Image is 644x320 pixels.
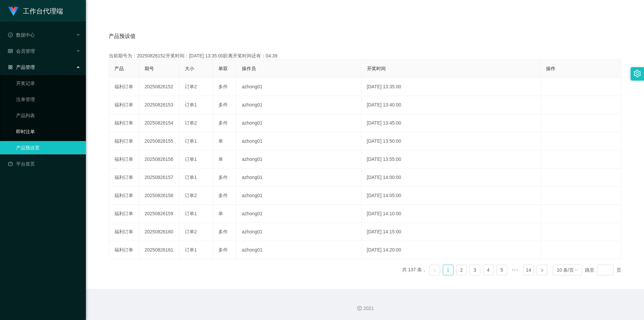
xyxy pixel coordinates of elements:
td: 20250826155 [139,132,179,150]
a: 2 [457,265,467,275]
td: 福利订单 [109,132,139,150]
td: 福利订单 [109,78,139,96]
a: 3 [470,265,480,275]
span: 产品预设值 [109,32,136,40]
span: 订单2 [185,193,197,198]
span: 订单1 [185,247,197,253]
div: 跳至 页 [585,265,621,275]
td: 20250826154 [139,114,179,132]
span: 订单1 [185,138,197,144]
span: 多件 [218,102,228,107]
a: 即时注单 [16,125,80,138]
td: [DATE] 14:15:00 [362,223,541,241]
i: 图标: down [574,268,578,273]
td: 福利订单 [109,96,139,114]
td: 福利订单 [109,205,139,223]
td: [DATE] 14:10:00 [362,205,541,223]
span: 多件 [218,193,228,198]
span: 订单1 [185,175,197,180]
span: 订单2 [185,229,197,234]
td: azhong01 [236,241,362,259]
td: [DATE] 14:00:00 [362,169,541,187]
a: 注单管理 [16,93,80,106]
td: azhong01 [236,78,362,96]
td: 福利订单 [109,114,139,132]
td: 福利订单 [109,150,139,169]
td: azhong01 [236,150,362,169]
span: 开奖时间 [367,66,386,71]
td: 福利订单 [109,223,139,241]
i: 图标: table [8,49,13,53]
a: 1 [443,265,453,275]
span: 单 [218,156,223,162]
span: 多件 [218,120,228,126]
li: 2 [456,265,467,275]
i: 图标: right [540,268,544,272]
a: 工作台代理端 [8,8,63,13]
li: 4 [483,265,494,275]
li: 向后 5 页 [510,265,521,275]
span: 单 [218,138,223,144]
td: 20250826157 [139,169,179,187]
img: logo.9652507e.png [8,7,19,16]
li: 上一页 [429,265,440,275]
td: azhong01 [236,169,362,187]
h1: 工作台代理端 [23,0,63,22]
td: [DATE] 13:50:00 [362,132,541,150]
span: 单 [218,211,223,216]
span: 多件 [218,247,228,253]
span: 多件 [218,175,228,180]
span: 操作 [546,66,555,71]
span: 订单1 [185,156,197,162]
td: 20250826158 [139,187,179,205]
a: 图标: dashboard平台首页 [8,157,80,171]
td: 福利订单 [109,187,139,205]
li: 1 [443,265,453,275]
span: 多件 [218,84,228,89]
span: 产品 [114,66,124,71]
a: 4 [483,265,493,275]
i: 图标: copyright [357,306,362,311]
td: azhong01 [236,132,362,150]
i: 图标: left [433,268,437,272]
span: 会员管理 [8,48,35,54]
td: azhong01 [236,187,362,205]
li: 14 [523,265,534,275]
span: 操作员 [242,66,256,71]
span: 产品管理 [8,64,35,70]
a: 5 [497,265,507,275]
span: 期号 [145,66,154,71]
td: azhong01 [236,96,362,114]
td: [DATE] 13:40:00 [362,96,541,114]
li: 下一页 [537,265,547,275]
div: 当前期号为：20250826152开奖时间：[DATE] 13:35:00距离开奖时间还有：04:39 [109,52,621,59]
div: 10 条/页 [557,265,574,275]
td: [DATE] 14:20:00 [362,241,541,259]
a: 产品列表 [16,109,80,122]
i: 图标: check-circle-o [8,33,13,37]
td: 20250826159 [139,205,179,223]
span: 数据中心 [8,32,35,38]
td: 20250826152 [139,78,179,96]
span: 订单1 [185,211,197,216]
span: 多件 [218,229,228,234]
span: 订单1 [185,102,197,107]
i: 图标: appstore-o [8,65,13,70]
td: 20250826160 [139,223,179,241]
span: ••• [510,265,521,275]
i: 图标: setting [634,70,641,77]
td: 20250826153 [139,96,179,114]
li: 3 [470,265,480,275]
td: [DATE] 14:05:00 [362,187,541,205]
td: azhong01 [236,114,362,132]
a: 产品预设置 [16,141,80,154]
span: 单双 [218,66,228,71]
td: 福利订单 [109,241,139,259]
td: 20250826161 [139,241,179,259]
td: 20250826156 [139,150,179,169]
a: 开奖记录 [16,77,80,90]
li: 5 [496,265,507,275]
span: 订单2 [185,84,197,89]
div: 2021 [91,305,639,312]
td: [DATE] 13:35:00 [362,78,541,96]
